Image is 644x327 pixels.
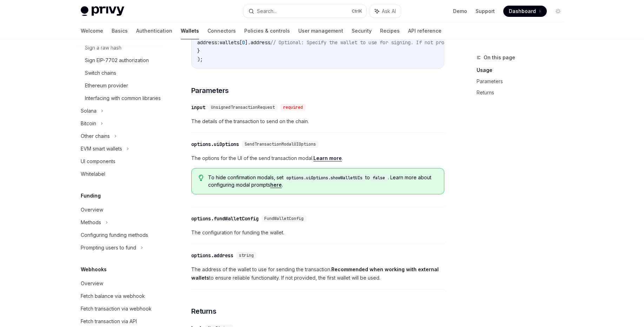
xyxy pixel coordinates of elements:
[352,22,372,39] a: Security
[211,105,275,110] span: UnsignedTransactionRequest
[75,67,165,79] a: Switch chains
[75,79,165,92] a: Ethereum provider
[75,290,165,302] a: Fetch balance via webhook
[477,76,569,87] a: Parameters
[552,6,564,17] button: Toggle dark mode
[81,6,124,16] img: light logo
[75,54,165,67] a: Sign EIP-7702 authorization
[191,141,239,148] div: options.uiOptions
[81,265,107,274] h5: Webhooks
[477,87,569,98] a: Returns
[197,48,200,54] span: }
[245,141,316,147] span: SendTransactionModalUIOptions
[242,39,245,46] span: 0
[81,107,97,115] div: Solana
[199,175,204,181] svg: Tip
[370,5,401,18] button: Ask AI
[191,306,217,316] span: Returns
[503,6,547,17] a: Dashboard
[476,8,495,15] a: Support
[197,39,220,46] span: address:
[270,182,282,188] a: here
[75,229,165,241] a: Configuring funding methods
[298,22,343,39] a: User management
[75,203,165,216] a: Overview
[380,22,400,39] a: Recipes
[382,8,396,15] span: Ask AI
[75,277,165,290] a: Overview
[264,216,304,221] span: FundWalletConfig
[81,119,96,128] div: Bitcoin
[245,39,251,46] span: ].
[208,174,437,188] span: To hide confirmation modals, set to . Learn more about configuring modal prompts .
[370,174,388,181] code: false
[81,157,115,166] div: UI components
[257,7,277,15] div: Search...
[509,8,536,15] span: Dashboard
[280,104,306,111] div: required
[239,39,242,46] span: [
[352,8,362,14] span: Ctrl K
[191,117,444,126] span: The details of the transaction to send on the chain.
[181,22,199,39] a: Wallets
[191,86,229,95] span: Parameters
[453,8,467,15] a: Demo
[477,65,569,76] a: Usage
[313,155,342,161] a: Learn more
[85,94,161,102] div: Interfacing with common libraries
[81,192,101,200] h5: Funding
[81,170,105,178] div: Whitelabel
[408,22,441,39] a: API reference
[85,56,149,65] div: Sign EIP-7702 authorization
[244,22,290,39] a: Policies & controls
[244,5,366,18] button: Search...CtrlK
[270,39,548,46] span: // Optional: Specify the wallet to use for signing. If not provided, the first wallet will be used.
[251,39,270,46] span: address
[75,168,165,180] a: Whitelabel
[191,228,444,237] span: The configuration for funding the wallet.
[85,81,128,90] div: Ethereum provider
[81,132,110,140] div: Other chains
[81,206,103,214] div: Overview
[191,215,259,222] div: options.fundWalletConfig
[207,22,236,39] a: Connectors
[75,92,165,105] a: Interfacing with common libraries
[75,155,165,168] a: UI components
[81,305,152,313] div: Fetch transaction via webhook
[81,218,101,227] div: Methods
[484,53,515,62] span: On this page
[191,104,205,111] div: input
[239,253,254,258] span: string
[85,69,116,77] div: Switch chains
[81,317,137,326] div: Fetch transaction via API
[191,154,444,162] span: The options for the UI of the send transaction modal. .
[191,252,233,259] div: options.address
[136,22,172,39] a: Authentication
[81,22,103,39] a: Welcome
[81,243,136,252] div: Prompting users to fund
[197,56,203,62] span: );
[81,292,145,300] div: Fetch balance via webhook
[220,39,239,46] span: wallets
[75,302,165,315] a: Fetch transaction via webhook
[191,265,444,282] span: The address of the wallet to use for sending the transaction. to ensure reliable functionality. I...
[81,279,103,288] div: Overview
[81,231,148,239] div: Configuring funding methods
[112,22,128,39] a: Basics
[81,145,122,153] div: EVM smart wallets
[284,174,365,181] code: options.uiOptions.showWalletUIs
